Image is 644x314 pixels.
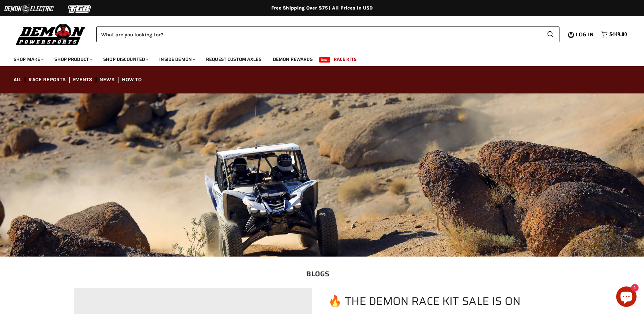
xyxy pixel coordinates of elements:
span: Log in [576,30,594,39]
a: Events [73,76,92,83]
a: Race Reports [29,76,66,83]
img: Demon Electric Logo 2 [3,2,54,15]
a: $449.00 [598,30,630,39]
inbox-online-store-chat: Shopify online store chat [614,286,639,309]
a: Log in [573,32,598,38]
a: 🔥 The Demon Race Kit Sale Is On [328,293,520,310]
a: Inside Demon [154,52,200,66]
a: Shop Discounted [98,52,153,66]
form: Product [96,27,559,42]
button: Search [541,27,559,42]
a: News [99,76,115,83]
a: Request Custom Axles [201,52,266,66]
a: Race Kits [329,52,362,66]
h1: Blogs [306,270,329,278]
span: New! [319,57,331,63]
div: Free Shipping Over $75 | All Prices In USD [51,5,594,11]
a: All [14,76,21,83]
img: TGB Logo 2 [54,2,105,15]
a: Shop Make [8,52,48,66]
ul: Main menu [8,50,625,66]
a: Demon Rewards [268,52,318,66]
a: How to [122,76,142,83]
a: Shop Product [49,52,97,66]
input: Search [96,27,541,42]
img: Demon Powersports [14,22,88,46]
span: $449.00 [609,31,627,38]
